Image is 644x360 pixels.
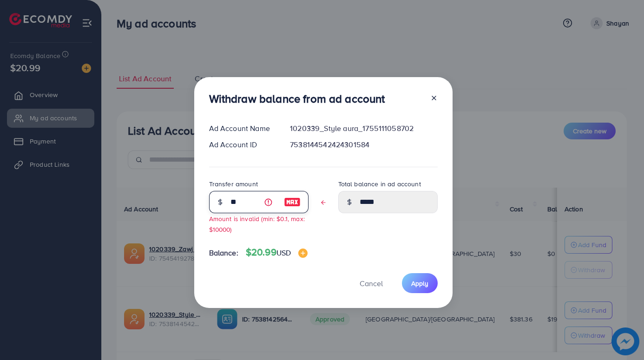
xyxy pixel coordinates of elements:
div: Ad Account Name [202,123,283,134]
img: image [298,249,308,258]
label: Transfer amount [209,179,258,189]
button: Cancel [348,273,394,293]
h4: $20.99 [246,247,308,258]
label: Total balance in ad account [338,179,421,189]
h3: Withdraw balance from ad account [209,92,385,105]
small: Amount is invalid (min: $0.1, max: $10000) [209,214,305,234]
div: Ad Account ID [202,139,283,150]
div: 1020339_Style aura_1755111058702 [283,123,445,134]
span: Cancel [360,278,383,288]
button: Apply [402,273,438,293]
span: USD [276,248,291,258]
span: Apply [411,279,428,288]
img: image [284,196,301,208]
div: 7538144542424301584 [283,139,445,150]
span: Balance: [209,248,238,258]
